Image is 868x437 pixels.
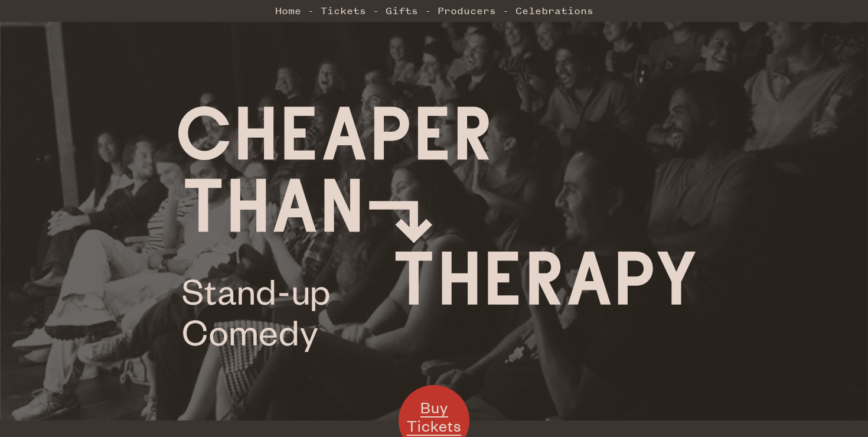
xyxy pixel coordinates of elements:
[407,397,461,436] span: Buy Tickets
[178,106,696,352] img: Cheaper Than Therapy logo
